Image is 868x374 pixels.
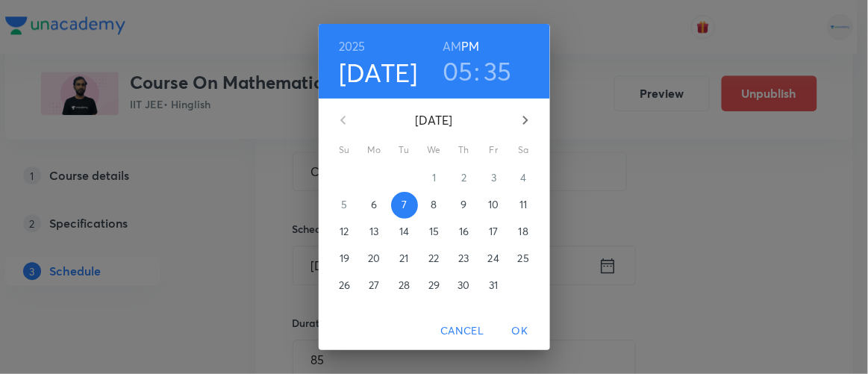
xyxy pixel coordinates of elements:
[361,219,388,246] button: 13
[431,197,437,212] p: 8
[443,55,473,87] button: 05
[488,251,499,266] p: 24
[421,192,448,219] button: 8
[399,224,409,239] p: 14
[421,246,448,272] button: 22
[331,272,358,299] button: 26
[391,192,418,219] button: 7
[451,246,478,272] button: 23
[489,278,498,293] p: 31
[458,251,469,266] p: 23
[489,224,498,239] p: 17
[340,251,349,266] p: 19
[511,143,537,158] span: Sa
[421,272,448,299] button: 29
[460,197,466,212] p: 9
[461,36,479,57] button: PM
[459,224,469,239] p: 16
[399,278,410,293] p: 28
[402,197,407,212] p: 7
[371,197,377,212] p: 6
[451,192,478,219] button: 9
[428,278,440,293] p: 29
[361,272,388,299] button: 27
[339,278,350,293] p: 26
[391,246,418,272] button: 21
[451,219,478,246] button: 16
[519,224,528,239] p: 18
[496,317,544,345] button: OK
[361,246,388,272] button: 20
[481,272,508,299] button: 31
[369,278,379,293] p: 27
[368,251,380,266] p: 20
[429,224,439,239] p: 15
[481,192,508,219] button: 10
[458,278,469,293] p: 30
[451,143,478,158] span: Th
[481,246,508,272] button: 24
[391,143,418,158] span: Tu
[488,197,499,212] p: 10
[331,143,358,158] span: Su
[421,219,448,246] button: 15
[361,192,388,219] button: 6
[511,219,537,246] button: 18
[331,219,358,246] button: 12
[481,143,508,158] span: Fr
[484,55,512,87] button: 35
[421,143,448,158] span: We
[340,224,349,239] p: 12
[339,36,366,57] button: 2025
[511,192,537,219] button: 11
[391,272,418,299] button: 28
[451,272,478,299] button: 30
[440,322,484,340] span: Cancel
[428,251,439,266] p: 22
[339,57,418,88] button: [DATE]
[443,36,461,57] button: AM
[502,322,538,340] span: OK
[331,246,358,272] button: 19
[475,55,481,87] h3: :
[518,251,529,266] p: 25
[361,143,388,158] span: Mo
[434,317,490,345] button: Cancel
[361,111,508,129] p: [DATE]
[481,219,508,246] button: 17
[399,251,408,266] p: 21
[369,224,378,239] p: 13
[391,219,418,246] button: 14
[519,197,527,212] p: 11
[511,246,537,272] button: 25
